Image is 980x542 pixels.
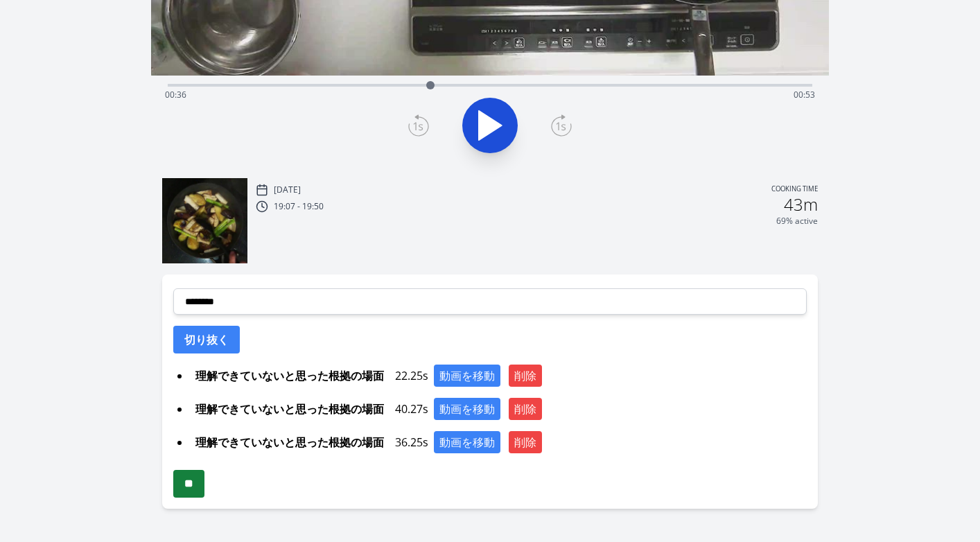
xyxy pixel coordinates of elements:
img: 251001100805_thumb.jpeg [162,178,247,263]
span: 理解できていないと思った根拠の場面 [190,365,390,387]
button: 削除 [509,431,542,453]
h2: 43m [784,196,818,213]
p: 19:07 - 19:50 [274,201,324,212]
p: Cooking time [771,184,818,196]
button: 動画を移動 [434,365,500,387]
button: 動画を移動 [434,398,500,420]
button: 動画を移動 [434,431,500,453]
span: 理解できていないと思った根拠の場面 [190,431,390,453]
span: 00:53 [794,89,815,100]
button: 切り抜く [173,326,240,353]
p: [DATE] [274,184,301,195]
span: 理解できていないと思った根拠の場面 [190,398,390,420]
div: 40.27s [190,398,807,420]
div: 36.25s [190,431,807,453]
button: 削除 [509,398,542,420]
button: 削除 [509,365,542,387]
p: 69% active [776,216,818,227]
span: 00:36 [165,89,186,100]
div: 22.25s [190,365,807,387]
